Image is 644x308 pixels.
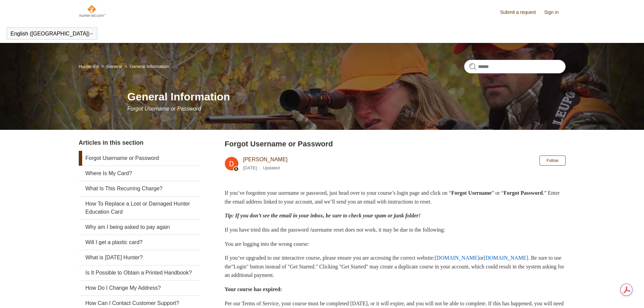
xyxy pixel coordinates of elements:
[484,255,528,261] a: [DOMAIN_NAME]
[127,89,566,105] h1: General Information
[263,165,280,170] li: Updated
[79,281,200,295] a: How Do I Change My Address?
[10,31,94,37] button: English ([GEOGRAPHIC_DATA])
[106,64,122,69] a: General
[243,157,288,162] a: [PERSON_NAME]
[79,181,200,196] a: What Is This Recurring Charge?
[130,64,169,69] a: General Information
[464,60,566,73] input: Search
[79,151,200,166] a: Forgot Username or Password
[225,254,566,280] p: If you’ve upgraded to our interactive course, please ensure you are accessing the correct website...
[225,240,566,248] p: You are logging into the wrong course:
[451,190,492,196] strong: Forgot Username
[225,189,566,206] p: If you’ve forgotten your username or password, just head over to your course’s login page and cli...
[500,9,543,16] a: Submit a request
[79,235,200,250] a: Will I get a plastic card?
[600,285,639,303] div: Chat Support
[225,213,421,218] em: Tip: If you don’t see the email in your inbox, be sure to check your spam or junk folder!
[79,64,99,69] a: Hunter-Ed
[225,138,566,149] h2: Forgot Username or Password
[225,286,282,292] strong: Your course has expired:
[435,255,479,261] a: [DOMAIN_NAME]
[225,226,566,234] p: If you have tried this and the password /username reset does not work, it may be due to the follo...
[79,139,144,146] span: Articles in this section
[540,156,566,166] button: Follow Article
[100,64,123,69] li: General
[504,190,543,196] strong: Forgot Password
[79,166,200,181] a: Where Is My Card?
[127,106,201,112] span: Forgot Username or Password
[544,9,566,16] a: Sign in
[79,265,200,280] a: Is It Possible to Obtain a Printed Handbook?
[79,4,106,18] img: Hunter-Ed Help Center home page
[123,64,168,69] li: General Information
[79,196,200,219] a: How To Replace a Lost or Damaged Hunter Education Card
[79,250,200,265] a: What is [DATE] Hunter?
[243,165,257,170] time: 05/20/2025, 17:25
[79,220,200,235] a: Why am I being asked to pay again
[79,64,100,69] li: Hunter-Ed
